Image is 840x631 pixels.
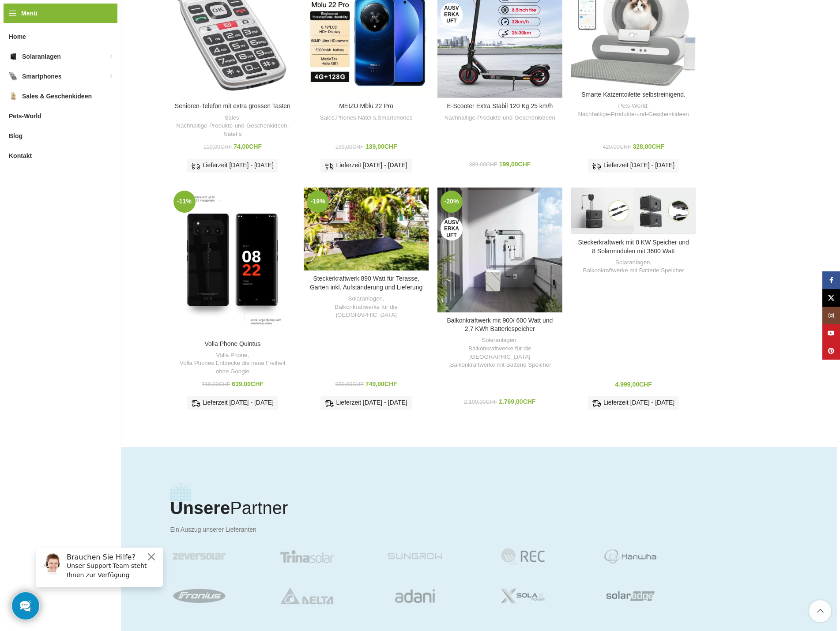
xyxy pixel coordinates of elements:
[22,49,61,64] span: Solaranlagen
[249,143,262,150] span: CHF
[304,188,429,271] a: Steckerkraftwerk 890 Watt für Terasse, Garten inkl. Aufständerung und Lieferung
[38,12,129,21] h6: Brauchen Sie Hilfe?
[441,3,463,26] span: Ausverkauft
[170,498,230,518] strong: Unsere
[216,351,248,360] a: Volla Phone
[499,161,531,168] bdi: 199,00
[822,307,840,324] a: Instagram Social Link
[352,144,364,150] span: CHF
[320,396,411,409] div: Lieferzeit [DATE] - [DATE]
[9,29,26,45] span: Home
[822,342,840,360] a: Pinterest Social Link
[486,162,497,168] span: CHF
[523,398,536,405] span: CHF
[442,345,558,361] a: Balkonkraftwerke für die [GEOGRAPHIC_DATA]
[202,381,230,387] bdi: 719,00
[602,583,659,609] img: alternative-energy-brand-10
[335,144,364,150] bdi: 199,00
[447,317,553,333] a: Balkonkraftwerk mit 900/ 600 Watt und 2,7 KWh Batteriespeicher
[620,144,631,150] span: CHF
[378,114,413,122] a: Smartphones
[278,583,336,609] img: alternative-energy-brand-7
[170,188,295,336] a: Volla Phone Quintus
[576,102,692,118] div: ,
[571,188,696,234] a: Steckerkraftwerk mit 8 KW Speicher und 8 Solarmodulen mit 3600 Watt
[578,110,689,119] a: Nachhaltige-Produkte-und-Geschenkideen
[384,380,397,387] span: CHF
[173,191,196,213] span: -11%
[494,543,552,570] img: alternative-energy-brand-4
[578,239,689,255] a: Steckerkraftwerk mit 8 KW Speicher und 8 Solarmodulen mit 3600 Watt
[603,144,631,150] bdi: 429,00
[469,162,497,168] bdi: 389,00
[576,259,692,275] div: ,
[22,68,61,84] span: Smartphones
[822,324,840,342] a: YouTube Social Link
[187,159,278,172] div: Lieferzeit [DATE] - [DATE]
[223,130,241,139] a: Natel s
[310,275,422,291] a: Steckerkraftwerk 890 Watt für Terasse, Garten inkl. Aufständerung und Lieferung
[339,102,393,109] a: MEIZU Mblu 22 Pro
[320,114,335,122] a: Sales
[9,108,41,124] span: Pets-World
[444,114,555,122] a: Nachhaltige-Produkte-und-Geschenkideen
[170,496,288,520] h4: Partner
[117,11,128,22] button: Close
[499,398,535,405] bdi: 1.769,00
[22,88,92,104] span: Sales & Geschenkideen
[335,381,364,387] bdi: 930,00
[232,380,264,387] bdi: 639,00
[21,8,38,18] span: Menü
[822,289,840,307] a: X Social Link
[633,143,664,150] bdi: 328,00
[336,114,356,122] a: Phones
[175,351,291,376] div: ,
[486,399,497,405] span: CHF
[386,543,444,570] img: alternative-energy-brand-3
[278,543,336,570] img: alternative-energy-brand-2
[384,143,397,150] span: CHF
[652,143,664,150] span: CHF
[220,144,232,150] span: CHF
[251,380,264,387] span: CHF
[348,295,383,303] a: Solaranlagen
[320,159,411,172] div: Lieferzeit [DATE] - [DATE]
[518,161,531,168] span: CHF
[352,381,364,387] span: CHF
[308,303,424,319] a: Balkonkraftwerke für die [GEOGRAPHIC_DATA]
[12,12,34,34] img: Customer service
[588,396,679,409] div: Lieferzeit [DATE] - [DATE]
[175,102,290,109] a: Senioren-Telefon mit extra grossen Tasten
[447,102,553,109] a: E-Scooter Extra Stabil 120 Kg 25 km/h
[9,52,18,61] img: Solaranlagen
[618,102,647,110] a: Pets-World
[588,159,679,172] div: Lieferzeit [DATE] - [DATE]
[494,583,552,609] img: alternative-energy-brand-9
[203,144,232,150] bdi: 119,00
[204,340,260,347] a: Volla Phone Quintus
[308,295,424,319] div: ,
[175,114,291,139] div: , ,
[170,583,228,609] img: alternative-energy-brand-6
[38,21,129,39] p: Unser Support-Team steht Ihnen zur Verfügung
[822,271,840,289] a: Facebook Social Link
[441,191,463,213] span: -20%
[9,72,18,81] img: Smartphones
[583,267,684,275] a: Balkonkraftwerke mit Batterie Speicher
[482,336,516,345] a: Solaranlagen
[365,143,397,150] bdi: 139,00
[441,217,463,240] span: Ausverkauft
[308,114,424,122] div: , , ,
[365,380,397,387] bdi: 749,00
[218,381,230,387] span: CHF
[234,143,262,150] bdi: 74,00
[9,92,18,101] img: Sales & Geschenkideen
[442,336,558,369] div: , ,
[307,191,329,213] span: -19%
[9,148,32,164] span: Kontakt
[170,525,256,534] p: Ein Auszug unserer Lieferanten
[450,361,551,369] a: Balkonkraftwerke mit Batterie Speicher
[464,399,497,405] bdi: 2.199,00
[175,359,291,376] a: Volla Phones Entdecke die neue Freiheit ohne Google
[224,114,239,122] a: Sales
